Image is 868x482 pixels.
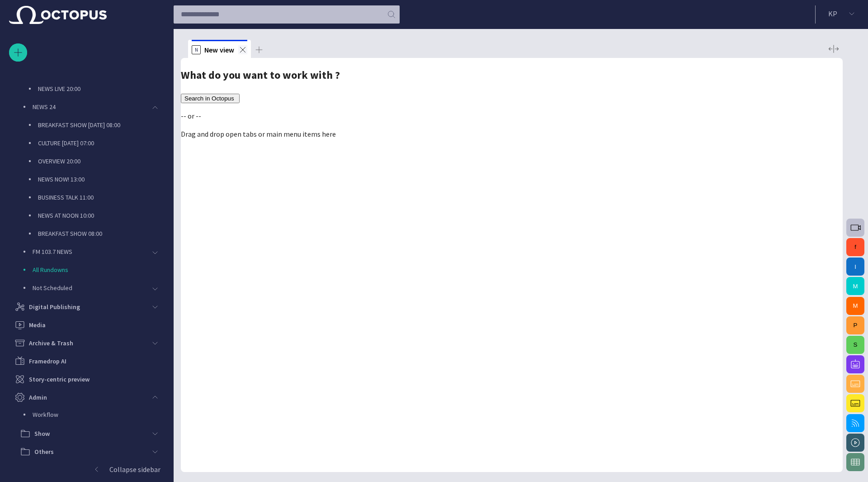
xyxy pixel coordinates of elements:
p: -- or -- [181,110,843,121]
div: Media [9,316,164,334]
button: I [846,258,864,276]
div: BUSINESS TALK 11:00 [20,189,164,207]
p: Drag and drop open tabs or main menu items here [181,129,843,139]
div: NEWS AT NOON 10:00 [20,207,164,225]
button: P [846,316,864,334]
p: NEWS 24 [33,102,146,111]
p: BREAKFAST SHOW [DATE] 08:00 [38,120,164,129]
p: CULTURE [DATE] 07:00 [38,138,164,148]
div: CULTURE [DATE] 07:00 [20,135,164,153]
p: Admin [29,393,47,402]
p: NEWS LIVE 20:00 [38,84,164,93]
div: Story-centric preview [9,370,164,388]
div: OVERVIEW 20:00 [20,153,164,171]
p: FM 103.7 NEWS [33,247,146,256]
p: Media [29,320,46,329]
button: f [846,238,864,256]
p: Not Scheduled [33,283,146,292]
div: BREAKFAST SHOW [DATE] 08:00 [20,117,164,135]
div: BREAKFAST SHOW 08:00 [20,225,164,243]
p: N [192,45,201,54]
button: S [846,336,864,354]
p: Show [34,429,50,438]
button: Collapse sidebar [9,460,164,478]
div: NEWS NOW! 13:00 [20,171,164,189]
p: Archive & Trash [29,339,73,348]
button: Search in Octopus [181,94,240,103]
p: K P [828,8,837,19]
div: NEWS LIVE 20:00 [20,81,164,99]
p: Digital Publishing [29,302,80,311]
p: BREAKFAST SHOW 08:00 [38,229,164,238]
div: All Rundowns [14,262,164,280]
button: M [846,297,864,315]
h2: What do you want to work with ? [181,67,843,83]
div: Workflow [14,406,164,425]
button: KP [821,5,863,22]
p: Framedrop AI [29,357,66,366]
button: M [846,277,864,295]
p: Workflow [33,410,164,419]
p: OVERVIEW 20:00 [38,157,164,166]
p: BUSINESS TALK 11:00 [38,193,164,202]
p: NEWS NOW! 13:00 [38,175,164,184]
p: Others [34,447,54,456]
p: Collapse sidebar [109,464,160,475]
p: NEWS AT NOON 10:00 [38,211,164,220]
p: All Rundowns [33,265,164,274]
div: Framedrop AI [9,352,164,370]
p: Story-centric preview [29,375,90,384]
div: NNew view [188,40,251,58]
img: Octopus News Room [9,6,107,24]
span: New view [204,45,235,54]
